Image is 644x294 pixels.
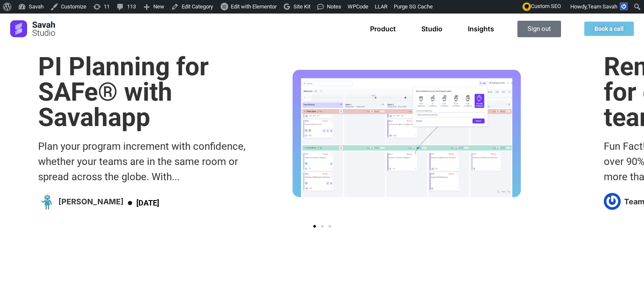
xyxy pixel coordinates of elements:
span: Book a call [594,26,624,32]
h1: PI Planning for SAFe® with Savahapp [38,54,265,130]
h4: [PERSON_NAME] [58,197,124,206]
span: Team Savah [588,3,617,10]
span: Edit with Elementor [231,3,276,10]
span: Sign out [528,26,551,32]
img: Picture of Emerson Cole [38,193,55,210]
span: Site Kit [293,3,310,10]
div: Plan your program increment with confidence, whether your teams are in the same room or spread ac... [38,139,265,184]
img: Picture of Team Savah [604,193,621,210]
a: Book a call [584,22,634,36]
span: Go to slide 2 [321,225,323,228]
span: Go to slide 1 [313,225,316,228]
span: Go to slide 3 [329,225,331,228]
time: [DATE] [136,198,159,207]
a: Studio [421,25,442,33]
a: Insights [468,25,494,33]
nav: Menu [370,25,494,33]
a: Product [370,25,396,33]
a: Sign out [517,21,561,37]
